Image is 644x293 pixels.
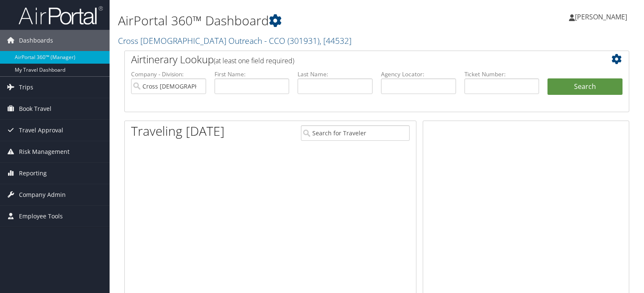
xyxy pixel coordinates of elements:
[19,184,66,205] span: Company Admin
[215,70,290,78] label: First Name:
[19,206,63,227] span: Employee Tools
[19,5,103,25] img: airportal-logo.png
[547,78,623,95] button: Search
[19,163,47,184] span: Reporting
[19,120,63,141] span: Travel Approval
[118,35,352,46] a: Cross [DEMOGRAPHIC_DATA] Outreach - CCO
[19,98,51,119] span: Book Travel
[381,70,456,78] label: Agency Locator:
[575,12,627,22] span: [PERSON_NAME]
[298,70,373,78] label: Last Name:
[131,70,206,78] label: Company - Division:
[319,35,352,46] span: , [ 44532 ]
[301,125,410,141] input: Search for Traveler
[19,30,53,51] span: Dashboards
[19,77,33,98] span: Trips
[131,122,225,140] h1: Traveling [DATE]
[214,56,294,65] span: (at least one field required)
[287,35,319,46] span: ( 301931 )
[118,12,463,30] h1: AirPortal 360™ Dashboard
[19,141,70,162] span: Risk Management
[569,4,636,30] a: [PERSON_NAME]
[131,52,580,67] h2: Airtinerary Lookup
[464,70,539,78] label: Ticket Number:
